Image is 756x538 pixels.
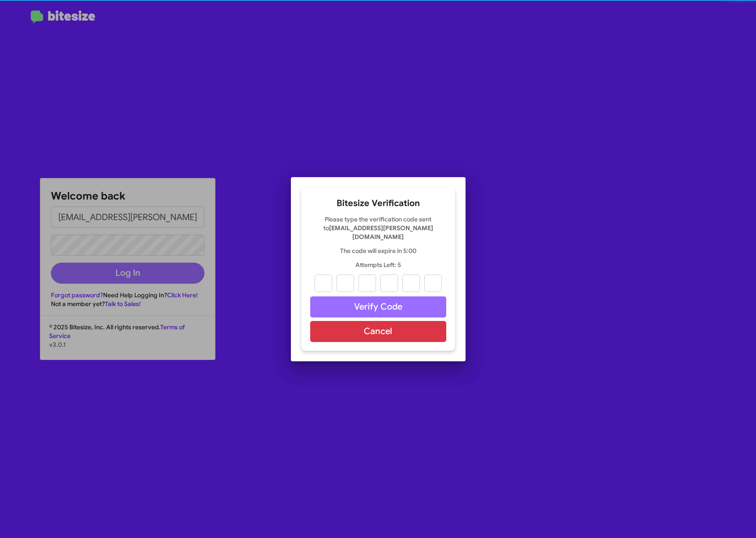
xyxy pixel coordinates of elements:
[310,246,446,255] p: The code will expire in 5:00
[310,260,446,269] p: Attempts Left: 5
[329,224,433,241] strong: [EMAIL_ADDRESS][PERSON_NAME][DOMAIN_NAME]
[310,296,446,317] button: Verify Code
[310,215,446,241] p: Please type the verification code sent to
[310,196,446,210] h2: Bitesize Verification
[310,321,446,342] button: Cancel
